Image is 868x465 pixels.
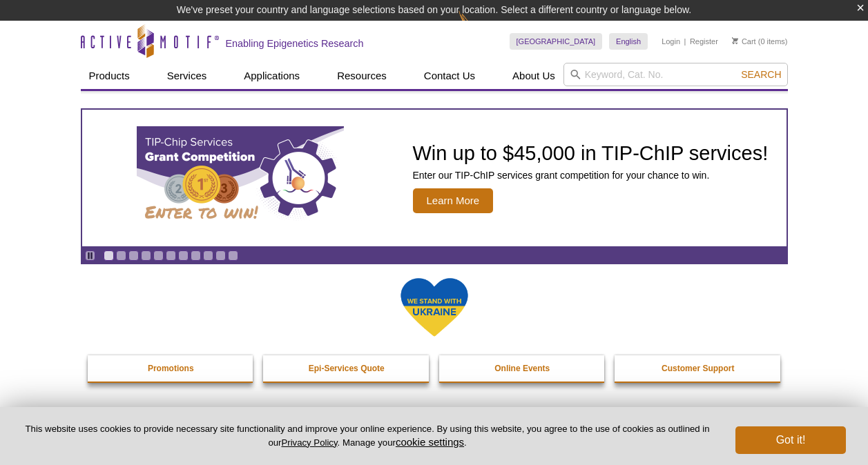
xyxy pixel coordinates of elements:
a: Register [690,37,718,46]
a: Go to slide 7 [178,250,189,261]
img: We Stand With Ukraine [400,277,469,338]
a: Promotions [88,355,255,382]
a: Go to slide 5 [153,250,164,261]
a: Go to slide 9 [203,250,213,261]
article: TIP-ChIP Services Grant Competition [82,110,787,246]
a: Privacy Policy [281,437,337,448]
a: English [609,33,648,50]
a: Applications [235,63,308,89]
strong: Online Events [494,364,550,373]
a: Services [159,63,215,89]
span: Search [741,69,781,80]
a: About Us [504,63,563,89]
a: Go to slide 2 [116,250,126,261]
strong: Customer Support [662,364,734,373]
p: Enter our TIP-ChIP services grant competition for your chance to win. [413,169,769,181]
a: TIP-ChIP Services Grant Competition Win up to $45,000 in TIP-ChIP services! Enter our TIP-ChIP se... [82,110,787,246]
a: Go to slide 3 [128,250,139,261]
a: Contact Us [416,63,483,89]
a: Go to slide 10 [215,250,226,261]
a: Toggle autoplay [85,250,95,261]
a: Cart [732,37,756,46]
a: Go to slide 11 [228,250,238,261]
strong: Epi-Services Quote [309,364,385,373]
span: Learn More [413,188,494,213]
img: Your Cart [732,37,738,44]
a: Resources [329,63,395,89]
a: Go to slide 1 [104,250,114,261]
p: This website uses cookies to provide necessary site functionality and improve your online experie... [22,423,713,449]
a: Products [81,63,138,89]
input: Keyword, Cat. No. [563,63,788,86]
a: Online Events [439,355,606,382]
a: Go to slide 4 [141,250,151,261]
a: Login [662,37,680,46]
img: Change Here [459,10,495,43]
li: | [684,33,686,50]
h2: Enabling Epigenetics Research [226,37,364,50]
button: Search [737,68,785,81]
img: TIP-ChIP Services Grant Competition [137,126,344,230]
a: Go to slide 6 [166,250,176,261]
a: Customer Support [615,355,782,382]
li: (0 items) [732,33,788,50]
strong: Promotions [148,364,194,373]
button: cookie settings [396,436,464,448]
h2: Win up to $45,000 in TIP-ChIP services! [413,143,769,164]
a: [GEOGRAPHIC_DATA] [510,33,603,50]
a: Go to slide 8 [191,250,201,261]
a: Epi-Services Quote [263,355,430,382]
button: Got it! [735,426,846,454]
